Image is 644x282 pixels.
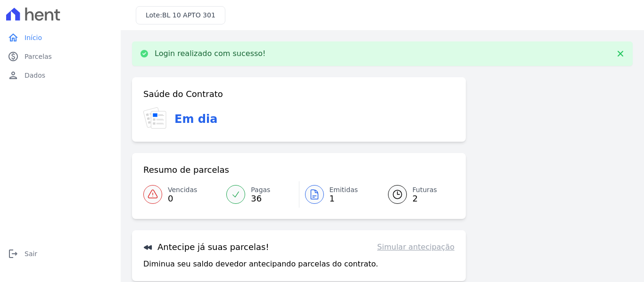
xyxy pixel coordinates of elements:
[155,49,266,58] p: Login realizado com sucesso!
[143,258,378,270] p: Diminua seu saldo devedor antecipando parcelas do contrato.
[4,28,117,47] a: homeInício
[330,195,358,202] span: 1
[174,111,217,128] h3: Em dia
[4,66,117,85] a: personDados
[25,249,37,258] span: Sair
[377,242,454,253] a: Simular antecipação
[162,11,215,19] span: BL 10 APTO 301
[25,52,52,61] span: Parcelas
[168,185,197,195] span: Vencidas
[251,185,270,195] span: Pagas
[4,47,117,66] a: paidParcelas
[8,248,19,259] i: logout
[221,181,298,208] a: Pagas 36
[8,70,19,81] i: person
[146,10,215,20] h3: Lote:
[330,185,358,195] span: Emitidas
[25,71,45,80] span: Dados
[377,181,454,208] a: Futuras 2
[8,51,19,62] i: paid
[25,33,42,42] span: Início
[413,195,437,202] span: 2
[251,195,270,202] span: 36
[143,181,221,208] a: Vencidas 0
[8,32,19,43] i: home
[143,164,229,176] h3: Resumo de parcelas
[299,181,377,208] a: Emitidas 1
[4,244,117,263] a: logoutSair
[143,242,269,253] h3: Antecipe já suas parcelas!
[413,185,437,195] span: Futuras
[143,89,223,100] h3: Saúde do Contrato
[168,195,197,202] span: 0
